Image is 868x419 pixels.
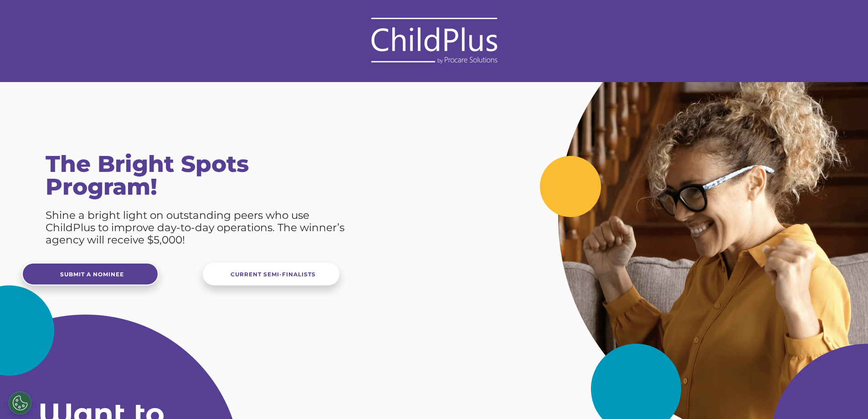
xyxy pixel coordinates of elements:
img: ChildPlus_Logo-ByPC-White [366,16,503,66]
a: Submit a Nominee [22,263,159,285]
button: Cookies Settings [9,392,31,414]
span: Submit a Nominee [60,271,124,278]
span: Current Semi-Finalists [231,271,316,278]
a: Current Semi-Finalists [203,263,339,285]
span: The Bright Spots Program! [46,150,249,201]
span: Shine a bright light on outstanding peers who use ChildPlus to improve day-to-day operations. The... [46,209,344,246]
